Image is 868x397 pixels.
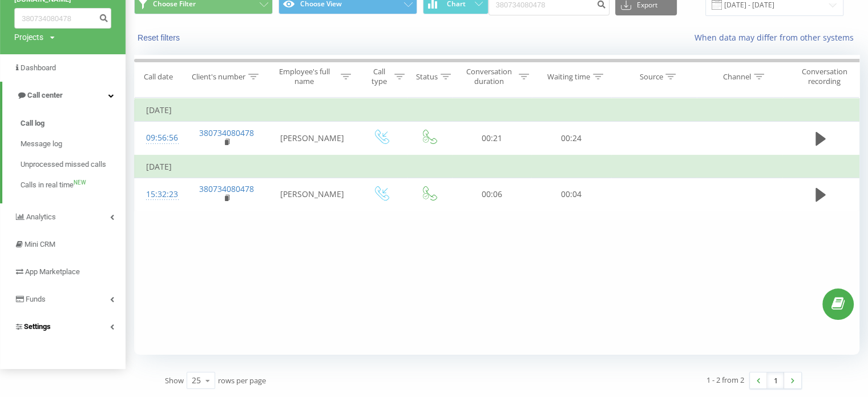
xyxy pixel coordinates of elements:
div: Client's number [192,72,245,82]
a: When data may differ from other systems [695,32,859,43]
div: Source [639,72,663,82]
td: 00:04 [531,178,611,211]
div: Projects [14,31,43,43]
div: Call type [367,67,391,86]
td: [DATE] [135,155,859,178]
td: 00:21 [452,122,531,155]
a: 1 [767,372,784,388]
div: 1 - 2 from 2 [706,374,744,386]
span: Dashboard [21,63,56,72]
button: Reset filters [134,33,185,43]
div: Call date [144,72,173,82]
div: Conversation recording [793,67,856,86]
div: Waiting time [547,72,590,82]
div: 15:32:23 [146,183,174,206]
div: Employee's full name [271,67,338,86]
span: rows per page [218,375,266,386]
div: Channel [723,72,751,82]
a: Unprocessed missed calls [21,154,126,175]
td: 00:24 [531,122,611,155]
td: [PERSON_NAME] [268,178,357,211]
span: Call log [21,118,45,129]
span: App Marketplace [25,267,80,276]
a: 380734080478 [199,183,254,194]
span: Show [165,375,184,386]
span: Message log [21,138,62,150]
div: 25 [192,375,201,386]
span: Unprocessed missed calls [21,159,106,170]
span: Analytics [26,212,56,221]
td: [DATE] [135,99,859,122]
td: 00:06 [452,178,531,211]
span: Calls in real time [21,179,74,191]
div: Conversation duration [462,67,515,86]
a: Message log [21,134,126,154]
span: Mini CRM [25,240,55,248]
input: Search by number [14,8,111,29]
a: Call center [2,82,126,109]
td: [PERSON_NAME] [268,122,357,155]
span: Call center [27,91,63,99]
span: Funds [26,295,46,303]
a: 380734080478 [199,127,254,138]
span: Settings [24,322,51,331]
div: Status [416,72,438,82]
a: Calls in real timeNEW [21,175,126,195]
div: 09:56:56 [146,127,174,149]
a: Call log [21,113,126,134]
